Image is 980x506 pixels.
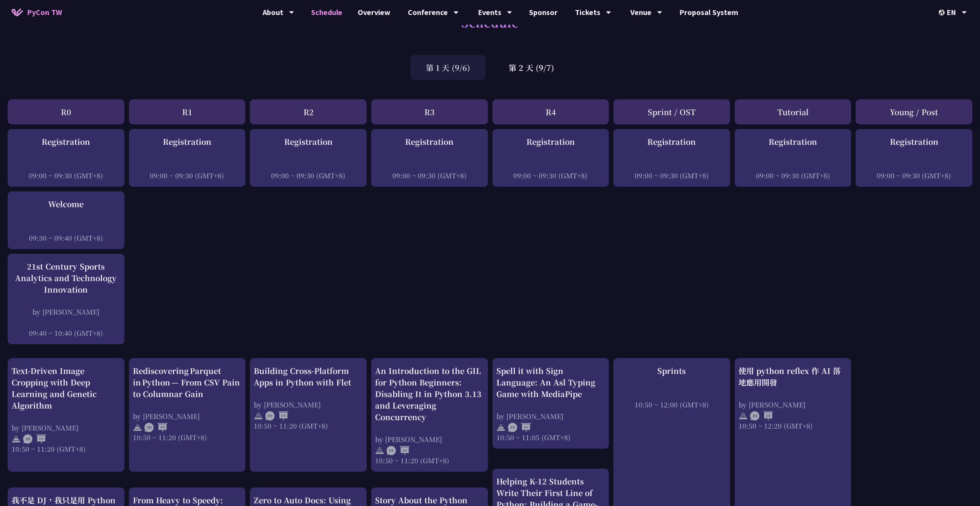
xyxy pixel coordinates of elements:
div: R1 [129,99,246,124]
div: 10:50 ~ 11:20 (GMT+8) [254,421,363,431]
img: ZHEN.371966e.svg [23,434,46,444]
div: An Introduction to the GIL for Python Beginners: Disabling It in Python 3.13 and Leveraging Concu... [375,365,484,423]
div: 09:00 ~ 09:30 (GMT+8) [12,171,121,180]
div: R2 [250,99,367,124]
div: 10:50 ~ 12:20 (GMT+8) [739,421,848,431]
div: 10:50 ~ 11:05 (GMT+8) [496,432,605,442]
div: R3 [371,99,488,124]
img: svg+xml;base64,PHN2ZyB4bWxucz0iaHR0cDovL3d3dy53My5vcmcvMjAwMC9zdmciIHdpZHRoPSIyNCIgaGVpZ2h0PSIyNC... [254,411,263,421]
div: 09:00 ~ 09:30 (GMT+8) [133,171,242,180]
img: ENEN.5a408d1.svg [387,446,410,455]
img: Locale Icon [939,10,946,15]
div: 09:30 ~ 09:40 (GMT+8) [12,233,121,243]
img: ZHZH.38617ef.svg [750,411,773,421]
div: 使用 python reflex 作 AI 落地應用開發 [739,365,848,388]
div: 21st Century Sports Analytics and Technology Innovation [12,261,121,295]
a: 21st Century Sports Analytics and Technology Innovation by [PERSON_NAME] 09:40 ~ 10:40 (GMT+8) [12,261,121,338]
div: 09:00 ~ 09:30 (GMT+8) [254,171,363,180]
div: 10:50 ~ 12:00 (GMT+8) [617,400,726,409]
div: Welcome [12,198,121,210]
img: ENEN.5a408d1.svg [265,411,288,421]
div: Registration [254,136,363,147]
div: by [PERSON_NAME] [375,434,484,444]
a: 使用 python reflex 作 AI 落地應用開發 by [PERSON_NAME] 10:50 ~ 12:20 (GMT+8) [739,365,848,431]
div: 09:40 ~ 10:40 (GMT+8) [12,328,121,338]
div: by [PERSON_NAME] [496,411,605,421]
a: Text-Driven Image Cropping with Deep Learning and Genetic Algorithm by [PERSON_NAME] 10:50 ~ 11:2... [12,365,121,454]
div: by [PERSON_NAME] [12,423,121,432]
div: 09:00 ~ 09:30 (GMT+8) [859,171,968,180]
div: Registration [375,136,484,147]
div: 第 1 天 (9/6) [410,55,486,80]
a: An Introduction to the GIL for Python Beginners: Disabling It in Python 3.13 and Leveraging Concu... [375,365,484,465]
a: Spell it with Sign Language: An Asl Typing Game with MediaPipe by [PERSON_NAME] 10:50 ~ 11:05 (GM... [496,365,605,442]
div: 09:00 ~ 09:30 (GMT+8) [739,171,848,180]
div: 10:50 ~ 11:20 (GMT+8) [375,456,484,465]
img: Home icon of PyCon TW 2025 [12,8,23,16]
a: PyCon TW [4,3,70,22]
img: svg+xml;base64,PHN2ZyB4bWxucz0iaHR0cDovL3d3dy53My5vcmcvMjAwMC9zdmciIHdpZHRoPSIyNCIgaGVpZ2h0PSIyNC... [12,434,21,444]
div: Sprints [617,365,726,377]
div: Building Cross-Platform Apps in Python with Flet [254,365,363,388]
div: 10:50 ~ 11:20 (GMT+8) [12,444,121,454]
div: R4 [493,99,609,124]
div: 09:00 ~ 09:30 (GMT+8) [496,171,605,180]
a: Building Cross-Platform Apps in Python with Flet by [PERSON_NAME] 10:50 ~ 11:20 (GMT+8) [254,365,363,431]
div: Sprint / OST [613,99,730,124]
img: svg+xml;base64,PHN2ZyB4bWxucz0iaHR0cDovL3d3dy53My5vcmcvMjAwMC9zdmciIHdpZHRoPSIyNCIgaGVpZ2h0PSIyNC... [739,411,748,421]
div: 09:00 ~ 09:30 (GMT+8) [617,171,726,180]
div: Spell it with Sign Language: An Asl Typing Game with MediaPipe [496,365,605,400]
div: Tutorial [735,99,851,124]
div: by [PERSON_NAME] [12,307,121,317]
img: svg+xml;base64,PHN2ZyB4bWxucz0iaHR0cDovL3d3dy53My5vcmcvMjAwMC9zdmciIHdpZHRoPSIyNCIgaGVpZ2h0PSIyNC... [496,423,506,432]
div: Rediscovering Parquet in Python — From CSV Pain to Columnar Gain [133,365,242,400]
div: Registration [859,136,968,147]
div: 第 2 天 (9/7) [493,55,570,80]
div: Registration [739,136,848,147]
div: by [PERSON_NAME] [739,400,848,409]
span: PyCon TW [27,7,62,18]
a: Rediscovering Parquet in Python — From CSV Pain to Columnar Gain by [PERSON_NAME] 10:50 ~ 11:20 (... [133,365,242,442]
div: Registration [496,136,605,147]
img: svg+xml;base64,PHN2ZyB4bWxucz0iaHR0cDovL3d3dy53My5vcmcvMjAwMC9zdmciIHdpZHRoPSIyNCIgaGVpZ2h0PSIyNC... [133,423,142,432]
div: Registration [133,136,242,147]
div: Registration [617,136,726,147]
div: Text-Driven Image Cropping with Deep Learning and Genetic Algorithm [12,365,121,411]
div: Registration [12,136,121,147]
img: ENEN.5a408d1.svg [508,423,531,432]
div: by [PERSON_NAME] [133,411,242,421]
div: Young / Post [856,99,972,124]
div: by [PERSON_NAME] [254,400,363,409]
img: ZHEN.371966e.svg [144,423,168,432]
div: 10:50 ~ 11:20 (GMT+8) [133,432,242,442]
div: R0 [8,99,124,124]
img: svg+xml;base64,PHN2ZyB4bWxucz0iaHR0cDovL3d3dy53My5vcmcvMjAwMC9zdmciIHdpZHRoPSIyNCIgaGVpZ2h0PSIyNC... [375,446,384,455]
div: 09:00 ~ 09:30 (GMT+8) [375,171,484,180]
